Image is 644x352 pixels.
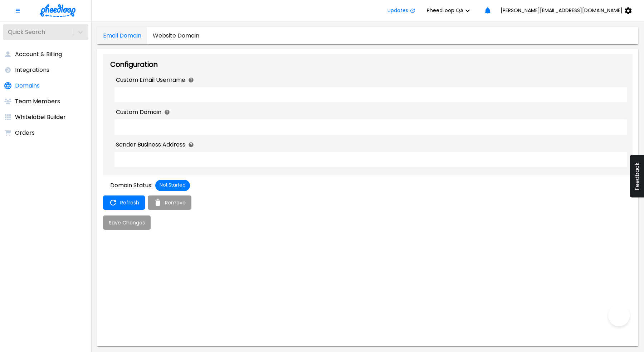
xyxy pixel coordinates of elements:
[15,66,49,74] p: Integrations
[15,50,62,59] p: Account & Billing
[501,8,623,13] span: [PERSON_NAME][EMAIL_ADDRESS][DOMAIN_NAME]
[164,109,170,115] svg: Click for more info
[155,182,190,188] span: Not Started
[116,140,185,149] span: Sender Business Address
[103,195,145,210] button: Refresh
[608,305,630,326] iframe: Toggle Customer Support
[382,4,421,18] button: Updates
[147,27,205,44] a: domains-tab-Website Domain
[15,129,35,137] p: Orders
[116,76,185,84] span: Custom Email Username
[495,4,641,18] button: [PERSON_NAME][EMAIL_ADDRESS][DOMAIN_NAME]
[15,97,60,106] p: Team Members
[15,81,40,90] p: Domains
[165,200,186,205] span: Remove
[6,29,45,35] div: Quick Search
[103,215,151,230] button: Save Changes
[188,142,194,148] svg: Click for more info
[148,195,191,210] button: Remove
[110,178,152,193] p: Domain Status:
[155,180,190,191] div: Please set the DNS records below to complete your custom domain setup.
[97,27,147,44] a: domains-tab-Email Domain
[97,27,205,44] div: domains tabs
[120,200,139,205] span: Refresh
[421,4,480,18] button: PheedLoop QA
[427,8,463,13] span: PheedLoop QA
[116,108,161,116] span: Custom Domain
[109,220,145,225] span: Save Changes
[103,54,633,74] div: Configuration
[634,162,640,190] span: Feedback
[387,8,408,13] span: Updates
[188,77,194,83] svg: Click for more info
[15,113,66,122] p: Whitelabel Builder
[40,4,75,17] img: logo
